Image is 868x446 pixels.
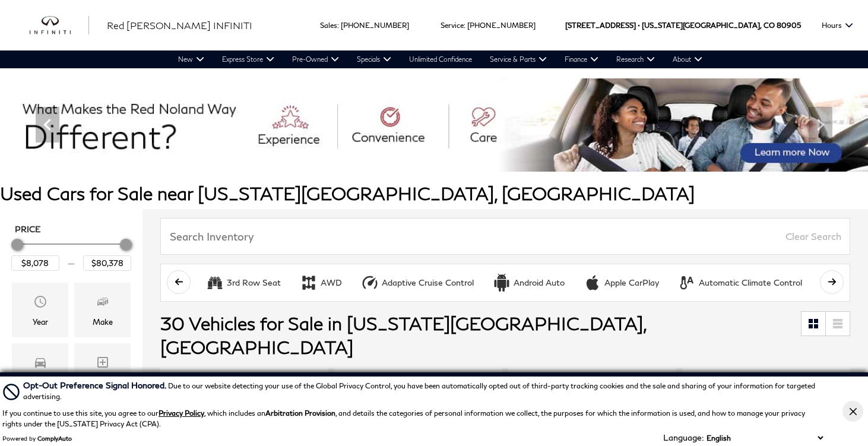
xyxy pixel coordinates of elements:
[584,274,601,292] div: Apple CarPlay
[556,50,607,68] a: Finance
[321,277,342,288] div: AWD
[15,224,128,235] h5: Price
[11,239,23,251] div: Minimum Price
[283,50,348,68] a: Pre-Owned
[83,255,131,271] input: Maximum
[160,312,646,358] span: 30 Vehicles for Sale in [US_STATE][GEOGRAPHIC_DATA], [GEOGRAPHIC_DATA]
[441,21,464,30] span: Service
[453,150,465,162] span: Go to slide 4
[169,50,213,68] a: New
[704,432,826,444] select: Language Select
[382,277,474,288] div: Adaptive Cruise Control
[293,270,349,295] button: AWDAWD
[74,343,131,398] div: TrimTrim
[403,150,415,162] span: Go to slide 1
[199,270,287,295] button: 3rd Row Seat3rd Row Seat
[120,239,132,251] div: Maximum Price
[96,352,110,376] span: Trim
[481,50,556,68] a: Service & Parts
[169,50,711,68] nav: Main Navigation
[420,150,432,162] span: Go to slide 2
[354,270,480,295] button: Adaptive Cruise ControlAdaptive Cruise Control
[400,50,481,68] a: Unlimited Confidence
[604,277,659,288] div: Apple CarPlay
[74,283,131,337] div: MakeMake
[341,21,409,30] a: [PHONE_NUMBER]
[23,380,168,390] span: Opt-Out Preference Signal Honored .
[678,274,696,292] div: Automatic Climate Control
[514,277,565,288] div: Android Auto
[33,352,47,376] span: Model
[107,20,252,31] span: Red [PERSON_NAME] INFINITI
[265,409,335,417] strong: Arbitration Provision
[33,292,47,315] span: Year
[93,315,113,328] div: Make
[159,409,204,417] a: Privacy Policy
[436,150,448,162] span: Go to slide 3
[607,50,664,68] a: Research
[664,50,711,68] a: About
[361,274,379,292] div: Adaptive Cruise Control
[486,270,571,295] button: Android AutoAndroid Auto
[11,235,131,271] div: Price
[337,21,339,30] span: :
[30,16,89,35] img: INFINITI
[12,343,68,398] div: ModelModel
[577,270,666,295] button: Apple CarPlayApple CarPlay
[493,274,511,292] div: Android Auto
[213,50,283,68] a: Express Store
[160,218,850,255] input: Search Inventory
[464,21,465,30] span: :
[23,379,826,402] div: Due to our website detecting your use of the Global Privacy Control, you have been automatically ...
[227,277,281,288] div: 3rd Row Seat
[320,21,337,30] span: Sales
[842,401,863,422] button: Close Button
[663,434,704,442] div: Language:
[820,270,844,294] button: scroll right
[2,435,72,442] div: Powered by
[809,107,832,143] div: Next
[671,270,809,295] button: Automatic Climate ControlAutomatic Climate Control
[2,409,805,428] p: If you continue to use this site, you agree to our , which includes an , and details the categori...
[206,274,224,292] div: 3rd Row Seat
[12,283,68,337] div: YearYear
[11,255,59,271] input: Minimum
[467,21,536,30] a: [PHONE_NUMBER]
[167,270,191,294] button: scroll left
[348,50,400,68] a: Specials
[300,274,318,292] div: AWD
[96,292,110,315] span: Make
[565,21,801,30] a: [STREET_ADDRESS] • [US_STATE][GEOGRAPHIC_DATA], CO 80905
[699,277,802,288] div: Automatic Climate Control
[30,16,89,35] a: infiniti
[37,435,72,442] a: ComplyAuto
[107,18,252,33] a: Red [PERSON_NAME] INFINITI
[33,315,48,328] div: Year
[36,107,59,143] div: Previous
